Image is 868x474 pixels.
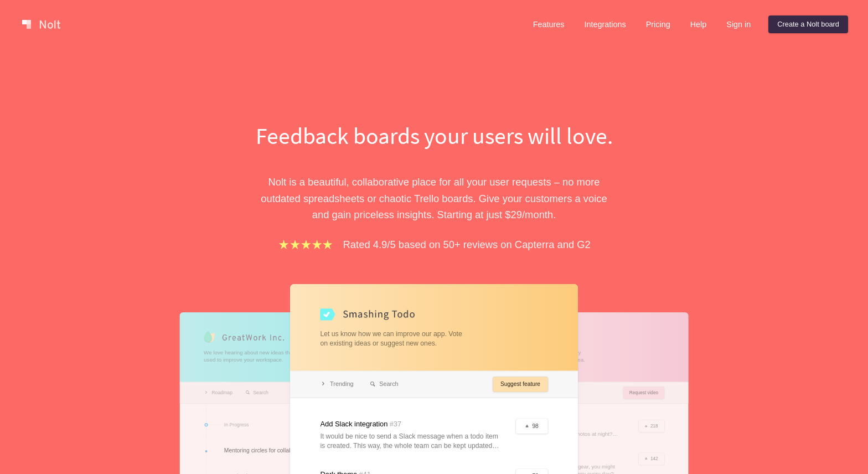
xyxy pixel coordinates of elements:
a: Create a Nolt board [768,16,848,33]
a: Features [524,16,573,33]
h1: Feedback boards your users will love. [243,120,625,152]
img: stars.b067e34983.png [277,238,334,251]
p: Rated 4.9/5 based on 50+ reviews on Capterra and G2 [343,236,591,253]
a: Integrations [575,16,634,33]
a: Pricing [637,16,679,33]
a: Help [681,16,716,33]
p: Nolt is a beautiful, collaborative place for all your user requests – no more outdated spreadshee... [243,174,625,223]
a: Sign in [717,16,759,33]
